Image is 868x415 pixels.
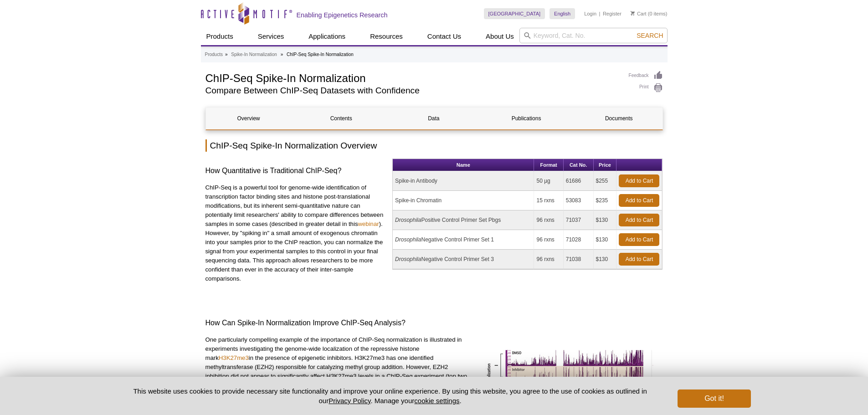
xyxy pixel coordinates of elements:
td: 71028 [564,230,594,250]
a: Cart [631,10,647,17]
a: Data [391,108,477,129]
td: $130 [594,210,617,230]
a: Register [603,10,621,17]
h2: Enabling Epigenetics Research [297,11,388,19]
a: Feedback [629,71,663,81]
a: Login [584,10,596,17]
td: 96 rxns [534,230,563,250]
td: 61686 [564,171,594,191]
a: Add to Cart [619,233,659,246]
a: Services [252,28,290,45]
p: ChIP-Seq is a powerful tool for genome-wide identification of transcription factor binding sites ... [205,183,386,283]
a: Documents [576,108,662,129]
p: One particularly compelling example of the importance of ChIP-Seq normalization is illustrated in... [205,335,468,390]
a: Applications [303,28,351,45]
li: | [599,8,601,19]
h1: ChIP-Seq Spike-In Normalization [205,71,620,84]
span: Search [637,32,663,39]
p: This website uses cookies to provide necessary site functionality and improve your online experie... [118,386,663,405]
input: Keyword, Cat. No. [519,28,668,43]
a: Print [629,83,663,93]
th: Cat No. [564,159,594,171]
a: Products [205,51,223,59]
a: webinar [358,220,379,227]
td: Spike-in Chromatin [393,191,534,210]
h2: Compare Between ChIP-Seq Datasets with Confidence [205,87,620,95]
h2: ChIP-Seq Spike-In Normalization Overview [205,139,663,152]
h3: How Can Spike-In Normalization Improve ChIP-Seq Analysis? [205,318,663,328]
td: 50 µg [534,171,563,191]
td: $130 [594,250,617,269]
td: $235 [594,191,617,210]
td: $130 [594,230,617,250]
a: Publications [483,108,569,129]
a: Add to Cart [619,194,659,207]
a: Add to Cart [619,253,659,266]
td: 71038 [564,250,594,269]
th: Price [594,159,617,171]
i: Drosophila [395,236,421,243]
td: Negative Control Primer Set 3 [393,250,534,269]
a: Contents [298,108,384,129]
a: H3K27me3 [219,354,249,361]
a: Products [201,28,239,45]
td: 15 rxns [534,191,563,210]
td: 96 rxns [534,250,563,269]
a: Add to Cart [619,174,659,187]
a: Overview [206,108,292,129]
td: 96 rxns [534,210,563,230]
h3: How Quantitative is Traditional ChIP-Seq? [205,165,386,176]
i: Drosophila [395,217,421,223]
li: » [281,52,283,57]
button: Got it! [678,389,750,408]
a: Resources [365,28,408,45]
td: 53083 [564,191,594,210]
img: Your Cart [631,11,635,15]
li: ChIP-Seq Spike-In Normalization [287,52,354,57]
td: $255 [594,171,617,191]
a: Add to Cart [619,214,659,226]
a: [GEOGRAPHIC_DATA] [484,8,545,19]
td: Positive Control Primer Set Pbgs [393,210,534,230]
th: Format [534,159,563,171]
a: Privacy Policy [329,397,370,405]
li: » [225,52,228,57]
th: Name [393,159,534,171]
a: Contact Us [422,28,467,45]
a: English [550,8,575,19]
td: 71037 [564,210,594,230]
a: Spike-In Normalization [231,51,277,59]
td: Spike-in Antibody [393,171,534,191]
button: Search [634,31,666,40]
li: (0 items) [631,8,668,19]
i: Drosophila [395,256,421,262]
a: About Us [480,28,519,45]
button: cookie settings [414,397,459,405]
td: Negative Control Primer Set 1 [393,230,534,250]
